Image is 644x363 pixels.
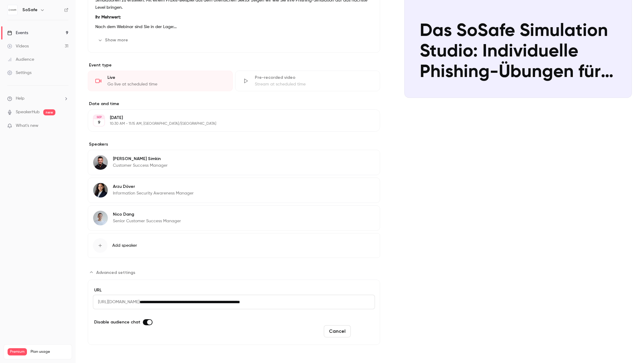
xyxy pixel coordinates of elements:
[88,62,380,68] p: Event type
[93,211,108,225] img: Nico Dang
[324,325,351,337] button: Cancel
[93,295,140,309] span: [URL][DOMAIN_NAME]
[107,81,225,87] div: Go live at scheduled time
[95,23,373,31] p: Nach dem Webinar sind Sie in der Lage:
[112,243,137,249] span: Add speaker
[22,7,38,13] h6: SoSafe
[93,183,108,198] img: Arzu Döver
[113,218,181,224] p: Senior Customer Success Manager
[7,56,34,63] div: Audience
[88,150,380,175] div: Gabriel Simkin[PERSON_NAME] SimkinCustomer Success Manager
[31,349,68,354] span: Plan usage
[93,155,108,170] img: Gabriel Simkin
[88,178,380,203] div: Arzu DöverArzu DöverInformation Security Awareness Manager
[353,325,375,337] button: Save
[7,30,28,36] div: Events
[94,115,104,119] div: SEP
[16,123,38,129] span: What's new
[7,70,31,76] div: Settings
[94,319,140,325] span: Disable audience chat
[93,287,375,293] label: URL
[8,348,27,355] span: Premium
[88,205,380,231] div: Nico DangNico DangSenior Customer Success Manager
[16,95,25,102] span: Help
[95,15,121,19] strong: Ihr Mehrwert:
[113,156,168,162] p: [PERSON_NAME] Simkin
[113,162,168,169] p: Customer Success Manager
[255,81,373,87] div: Stream at scheduled time
[7,95,68,102] li: help-dropdown-opener
[107,75,225,81] div: Live
[95,35,132,45] button: Show more
[7,43,29,49] div: Videos
[88,268,380,345] section: Advanced settings
[110,121,348,126] p: 10:30 AM - 11:15 AM, [GEOGRAPHIC_DATA]/[GEOGRAPHIC_DATA]
[88,101,380,107] label: Date and time
[96,269,135,276] span: Advanced settings
[235,71,380,91] div: Pre-recorded videoStream at scheduled time
[43,109,55,115] span: new
[88,141,380,147] label: Speakers
[110,115,348,121] p: [DATE]
[88,268,139,277] button: Advanced settings
[113,211,181,217] p: Nico Dang
[8,5,17,15] img: SoSafe
[255,75,373,81] div: Pre-recorded video
[98,120,100,126] p: 9
[88,71,233,91] div: LiveGo live at scheduled time
[88,233,380,258] button: Add speaker
[61,123,68,129] iframe: Noticeable Trigger
[113,184,194,190] p: Arzu Döver
[16,109,40,115] a: SpeakerHub
[113,190,194,196] p: Information Security Awareness Manager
